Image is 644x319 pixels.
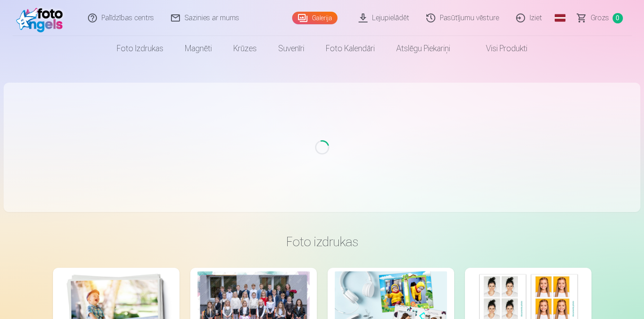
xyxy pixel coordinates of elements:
a: Magnēti [174,36,223,61]
span: Grozs [591,13,609,23]
h3: Foto izdrukas [60,234,584,250]
a: Suvenīri [267,36,315,61]
a: Krūzes [223,36,267,61]
a: Foto kalendāri [315,36,386,61]
a: Galerija [292,12,337,24]
img: /fa3 [16,4,68,32]
a: Foto izdrukas [106,36,174,61]
span: 0 [613,13,623,23]
a: Visi produkti [461,36,538,61]
a: Atslēgu piekariņi [386,36,461,61]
